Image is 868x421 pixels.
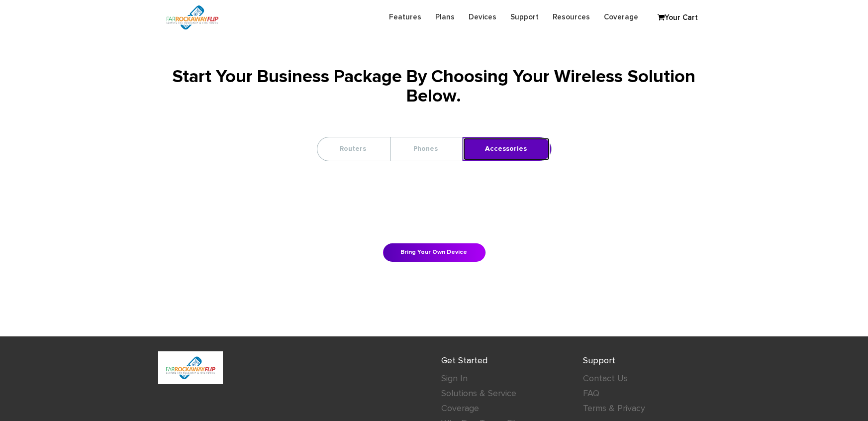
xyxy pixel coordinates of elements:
a: Accessories [463,137,550,161]
a: Devices [462,7,504,27]
a: FAQ [583,389,600,398]
a: Terms & Privacy [583,404,646,413]
a: Your Cart [653,10,703,25]
h4: Get Started [442,356,569,366]
a: Features [383,7,429,27]
a: Plans [429,7,462,27]
a: Sign In [442,374,468,383]
a: Contact Us [583,374,628,383]
a: Solutions & Service [442,389,517,398]
a: Resources [546,7,597,27]
img: FiveTownsFlip [158,351,223,384]
h1: Start Your Business Package By Choosing Your Wireless Solution Below. [158,68,710,107]
a: Phones [391,137,461,161]
a: Routers [317,137,389,161]
a: Coverage [597,7,646,27]
a: Support [504,7,546,27]
a: Bring Your Own Device [383,243,485,262]
a: Coverage [442,404,480,413]
h4: Support [583,356,710,366]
